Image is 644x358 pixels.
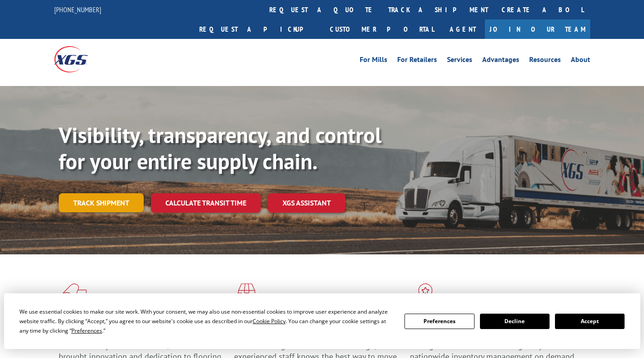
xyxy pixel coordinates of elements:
a: [PHONE_NUMBER] [54,5,101,14]
a: For Mills [360,56,387,66]
div: We use essential cookies to make our site work. With your consent, we may also use non-essential ... [19,307,394,335]
a: Services [447,56,472,66]
b: Visibility, transparency, and control for your entire supply chain. [59,121,381,175]
button: Accept [555,314,625,329]
button: Preferences [404,314,474,329]
img: xgs-icon-flagship-distribution-model-red [410,283,441,307]
img: xgs-icon-focused-on-flooring-red [234,283,255,307]
img: xgs-icon-total-supply-chain-intelligence-red [59,283,87,307]
a: Agent [441,19,485,39]
a: Calculate transit time [151,193,261,213]
a: Customer Portal [323,19,441,39]
span: Cookie Policy [253,317,286,325]
a: XGS ASSISTANT [268,193,345,213]
a: Join Our Team [485,19,590,39]
a: About [571,56,590,66]
a: For Retailers [397,56,437,66]
a: Resources [529,56,561,66]
div: Cookie Consent Prompt [4,293,640,349]
button: Decline [480,314,550,329]
a: Request a pickup [193,19,323,39]
span: Preferences [71,327,102,334]
a: Track shipment [59,193,144,212]
a: Advantages [482,56,519,66]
